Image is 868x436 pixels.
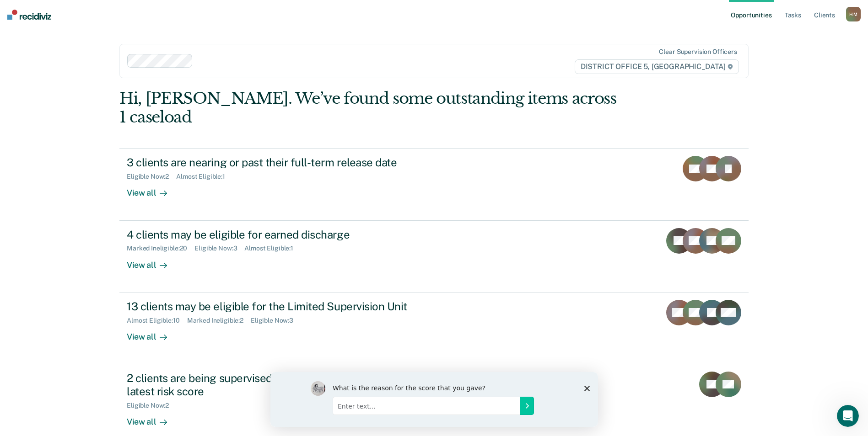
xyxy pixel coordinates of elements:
[659,48,737,56] div: Clear supervision officers
[187,317,251,324] div: Marked Ineligible : 2
[127,245,194,252] div: Marked Ineligible : 20
[846,7,861,21] button: HM
[119,292,749,364] a: 13 clients may be eligible for the Limited Supervision UnitAlmost Eligible:10Marked Ineligible:2E...
[244,245,301,252] div: Almost Eligible : 1
[837,405,859,427] iframe: Intercom live chat
[127,324,178,342] div: View all
[127,156,448,169] div: 3 clients are nearing or past their full-term release date
[127,252,178,270] div: View all
[270,372,598,427] iframe: Survey by Kim from Recidiviz
[7,10,51,20] img: Recidiviz
[127,173,176,181] div: Eligible Now : 2
[194,245,244,252] div: Eligible Now : 3
[127,317,187,324] div: Almost Eligible : 10
[127,409,178,427] div: View all
[127,372,448,398] div: 2 clients are being supervised at a level that does not match their latest risk score
[119,221,749,292] a: 4 clients may be eligible for earned dischargeMarked Ineligible:20Eligible Now:3Almost Eligible:1...
[575,59,739,74] span: DISTRICT OFFICE 5, [GEOGRAPHIC_DATA]
[127,300,448,313] div: 13 clients may be eligible for the Limited Supervision Unit
[119,89,623,127] div: Hi, [PERSON_NAME]. We’ve found some outstanding items across 1 caseload
[251,317,301,324] div: Eligible Now : 3
[127,402,176,409] div: Eligible Now : 2
[176,173,232,181] div: Almost Eligible : 1
[119,148,749,220] a: 3 clients are nearing or past their full-term release dateEligible Now:2Almost Eligible:1View all
[127,228,448,241] div: 4 clients may be eligible for earned discharge
[127,181,178,198] div: View all
[846,7,861,21] div: H M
